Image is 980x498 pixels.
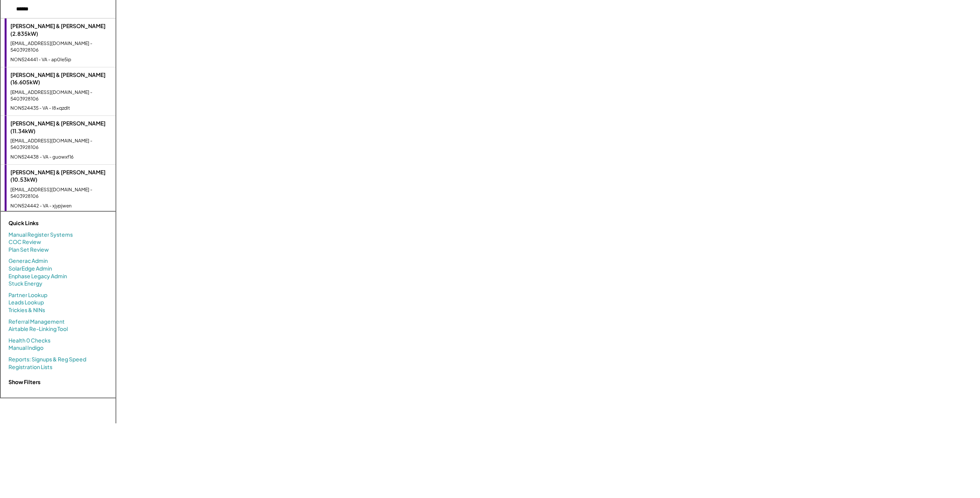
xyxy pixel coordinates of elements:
[8,265,52,272] a: SolarEdge Admin
[10,120,112,135] div: [PERSON_NAME] & [PERSON_NAME] (11.34kW)
[8,337,50,344] a: Health 0 Checks
[10,138,112,151] div: [EMAIL_ADDRESS][DOMAIN_NAME] - 5403928106
[8,246,49,254] a: Plan Set Review
[10,203,112,209] div: NON524442 - VA - xjypjwen
[8,231,73,239] a: Manual Register Systems
[10,105,112,112] div: NON524435 - VA - l8xqzdlt
[8,325,68,333] a: Airtable Re-Linking Tool
[8,291,47,299] a: Partner Lookup
[10,154,112,160] div: NON524438 - VA - guowxf16
[8,299,44,306] a: Leads Lookup
[8,344,44,352] a: Manual Indigo
[8,306,45,314] a: Trickies & NINs
[8,378,40,385] strong: Show Filters
[10,89,112,102] div: [EMAIL_ADDRESS][DOMAIN_NAME] - 5403928106
[10,57,112,63] div: NON524441 - VA - ap0le5ip
[8,280,42,287] a: Stuck Energy
[10,71,112,86] div: [PERSON_NAME] & [PERSON_NAME] (16.605kW)
[8,219,85,227] div: Quick Links
[8,257,48,265] a: Generac Admin
[8,356,86,363] a: Reports: Signups & Reg Speed
[8,238,41,246] a: COC Review
[8,363,52,371] a: Registration Lists
[10,40,112,53] div: [EMAIL_ADDRESS][DOMAIN_NAME] - 5403928106
[8,272,67,280] a: Enphase Legacy Admin
[8,318,65,326] a: Referral Management
[10,169,112,184] div: [PERSON_NAME] & [PERSON_NAME] (10.53kW)
[10,187,112,200] div: [EMAIL_ADDRESS][DOMAIN_NAME] - 5403928106
[10,22,112,37] div: [PERSON_NAME] & [PERSON_NAME] (2.835kW)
